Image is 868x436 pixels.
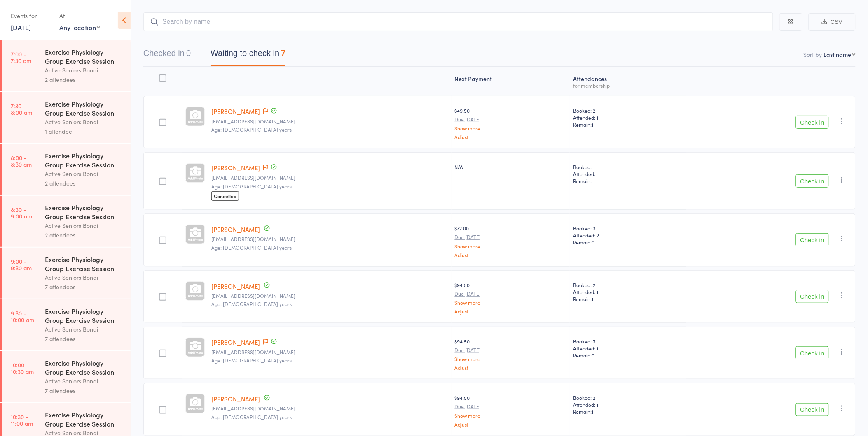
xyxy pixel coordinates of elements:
[211,175,448,181] small: claredonnelley356@gmail.com
[573,232,683,239] span: Attended: 2
[455,356,566,362] a: Show more
[2,196,131,247] a: 8:30 -9:00 amExercise Physiology Group Exercise SessionActive Seniors Bondi2 attendees
[573,352,683,359] span: Remain:
[11,310,34,323] time: 9:30 - 10:00 am
[11,206,32,219] time: 8:30 - 9:00 am
[45,75,124,84] div: 2 attendees
[211,293,448,299] small: rhara12@hotmail.com
[796,290,829,303] button: Check in
[45,221,124,230] div: Active Seniors Bondi
[804,50,822,58] label: Sort by
[45,273,124,282] div: Active Seniors Bondi
[211,163,260,172] a: [PERSON_NAME]
[570,70,686,92] div: Atten­dances
[45,325,124,334] div: Active Seniors Bondi
[455,413,566,418] a: Show more
[45,358,124,376] div: Exercise Physiology Group Exercise Session
[824,50,852,58] div: Last name
[573,288,683,295] span: Attended: 1
[455,365,566,370] a: Adjust
[211,107,260,116] a: [PERSON_NAME]
[45,410,124,428] div: Exercise Physiology Group Exercise Session
[573,338,683,345] span: Booked: 3
[573,394,683,401] span: Booked: 2
[455,308,566,314] a: Adjust
[455,125,566,131] a: Show more
[59,9,100,23] div: At
[45,230,124,240] div: 2 attendees
[143,44,191,66] button: Checked in0
[592,408,593,415] span: 1
[573,408,683,415] span: Remain:
[455,107,566,139] div: $49.50
[211,406,448,411] small: candaw@bigpond.com
[45,386,124,395] div: 7 attendees
[455,291,566,297] small: Due [DATE]
[455,300,566,305] a: Show more
[211,126,292,133] span: Age: [DEMOGRAPHIC_DATA] years
[11,362,34,375] time: 10:00 - 10:30 am
[211,183,292,190] span: Age: [DEMOGRAPHIC_DATA] years
[796,116,829,129] button: Check in
[455,116,566,122] small: Due [DATE]
[45,127,124,136] div: 1 attendee
[211,118,448,124] small: campbellvictoria@gmail.com
[455,225,566,257] div: $72.00
[573,281,683,288] span: Booked: 2
[455,404,566,409] small: Due [DATE]
[45,282,124,292] div: 7 attendees
[796,403,829,416] button: Check in
[455,281,566,314] div: $94.50
[211,300,292,307] span: Age: [DEMOGRAPHIC_DATA] years
[2,351,131,402] a: 10:00 -10:30 amExercise Physiology Group Exercise SessionActive Seniors Bondi7 attendees
[11,51,31,64] time: 7:00 - 7:30 am
[455,134,566,139] a: Adjust
[452,70,570,92] div: Next Payment
[45,169,124,179] div: Active Seniors Bondi
[455,234,566,240] small: Due [DATE]
[281,49,285,58] div: 7
[796,174,829,188] button: Check in
[11,154,32,167] time: 8:00 - 8:30 am
[11,413,33,427] time: 10:30 - 11:00 am
[2,40,131,91] a: 7:00 -7:30 amExercise Physiology Group Exercise SessionActive Seniors Bondi2 attendees
[211,394,260,403] a: [PERSON_NAME]
[11,23,31,32] a: [DATE]
[573,114,683,121] span: Attended: 1
[2,144,131,195] a: 8:00 -8:30 amExercise Physiology Group Exercise SessionActive Seniors Bondi2 attendees
[211,44,285,66] button: Waiting to check in7
[2,299,131,350] a: 9:30 -10:00 amExercise Physiology Group Exercise SessionActive Seniors Bondi7 attendees
[573,170,683,177] span: Attended: -
[45,376,124,386] div: Active Seniors Bondi
[573,177,683,184] span: Remain:
[11,9,51,23] div: Events for
[592,177,594,184] span: -
[45,99,124,117] div: Exercise Physiology Group Exercise Session
[211,191,239,201] span: Cancelled
[592,352,594,359] span: 0
[211,349,448,355] small: anitapiller21@gmail.com
[211,225,260,234] a: [PERSON_NAME]
[45,203,124,221] div: Exercise Physiology Group Exercise Session
[455,252,566,257] a: Adjust
[211,244,292,251] span: Age: [DEMOGRAPHIC_DATA] years
[809,13,856,31] button: CSV
[573,121,683,128] span: Remain:
[2,92,131,143] a: 7:30 -8:00 amExercise Physiology Group Exercise SessionActive Seniors Bondi1 attendee
[455,394,566,427] div: $94.50
[186,49,191,58] div: 0
[455,163,566,170] div: N/A
[573,225,683,232] span: Booked: 3
[455,422,566,427] a: Adjust
[143,12,773,31] input: Search by name
[573,401,683,408] span: Attended: 1
[59,23,100,32] div: Any location
[573,345,683,352] span: Attended: 1
[573,295,683,302] span: Remain:
[45,151,124,169] div: Exercise Physiology Group Exercise Session
[573,239,683,246] span: Remain:
[573,163,683,170] span: Booked: -
[211,413,292,420] span: Age: [DEMOGRAPHIC_DATA] years
[455,244,566,249] a: Show more
[592,121,593,128] span: 1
